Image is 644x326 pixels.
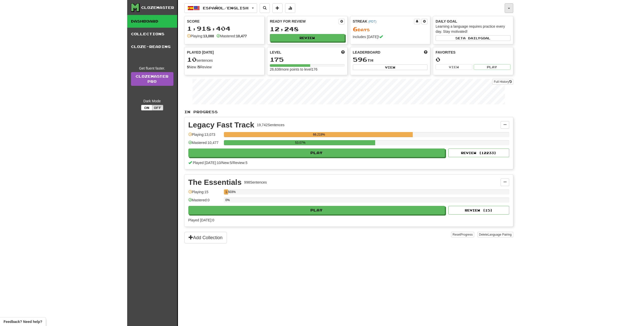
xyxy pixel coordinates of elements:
[341,50,345,55] span: Score more points to level up
[270,34,345,42] button: Review
[141,5,174,10] div: Clozemaster
[188,132,221,140] div: Playing: 13,073
[187,34,214,39] div: Playing:
[222,161,232,165] span: New: 5
[236,34,247,38] strong: 10,477
[436,56,510,63] div: 0
[131,66,173,71] div: Get fluent faster.
[187,25,262,32] div: 1,918,404
[193,161,221,165] span: Played [DATE]: 10
[353,34,428,39] div: Includes [DATE]!
[270,26,345,32] div: 12,248
[127,40,177,53] a: Cloze-Reading
[187,56,197,63] span: 10
[187,56,262,63] div: sentences
[188,149,445,157] button: Play
[131,99,173,104] div: Dark Mode
[257,122,285,127] div: 19,742 Sentences
[203,34,214,38] strong: 13,088
[451,232,474,237] button: ResetProgress
[270,50,281,55] span: Level
[188,206,445,215] button: Play
[127,28,177,40] a: Collections
[198,65,200,69] strong: 5
[477,232,513,237] button: DeleteLanguage Pairing
[188,198,221,206] div: Mastered: 0
[203,6,249,10] span: Español / English
[131,72,173,86] a: ClozemasterPro
[225,189,228,194] div: 1.503%
[424,50,427,55] span: This week in points, UTC
[232,161,233,165] span: /
[141,105,152,110] button: On
[217,34,247,39] div: Mastered:
[448,149,509,157] button: Review (12233)
[463,36,480,40] span: a daily
[127,15,177,28] a: Dashboard
[436,35,510,41] button: Seta dailygoal
[184,109,513,115] p: In Progress
[270,19,339,24] div: Ready for Review
[436,50,510,55] div: Favorites
[436,24,510,34] div: Learning a language requires practice every day. Stay motivated!
[188,140,221,149] div: Mastered: 10,477
[225,140,375,145] div: 53.07%
[353,56,367,63] span: 596
[152,105,163,110] button: Off
[474,64,510,70] button: Play
[187,50,214,55] span: Played [DATE]
[436,64,472,70] button: View
[272,3,283,13] button: Add sentence to collection
[270,56,345,63] div: 175
[233,161,247,165] span: Review: 5
[285,3,295,13] button: More stats
[488,233,511,236] span: Language Pairing
[260,3,270,13] button: Search sentences
[436,19,510,24] div: Daily Goal
[225,132,413,137] div: 66.219%
[353,56,428,63] div: th
[353,64,428,70] button: View
[353,25,358,32] span: 6
[270,67,345,72] div: 26,638 more points to level 176
[492,79,513,85] button: Full History
[187,65,189,69] strong: 5
[448,206,509,215] button: Review (15)
[184,3,257,13] button: Español/English
[460,233,473,236] span: Progress
[184,232,227,243] button: Add Collection
[188,178,242,186] div: The Essentials
[353,19,414,24] div: Streak
[353,50,381,55] span: Leaderboard
[368,20,376,23] a: (PDT)
[4,319,42,324] span: Open feedback widget
[353,26,428,32] div: Day s
[188,218,214,222] span: Played [DATE]: 0
[188,121,254,129] div: Legacy Fast Track
[221,161,222,165] span: /
[244,180,267,185] div: 998 Sentences
[188,189,221,198] div: Playing: 15
[187,19,262,24] div: Score
[187,64,262,70] div: New / Review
